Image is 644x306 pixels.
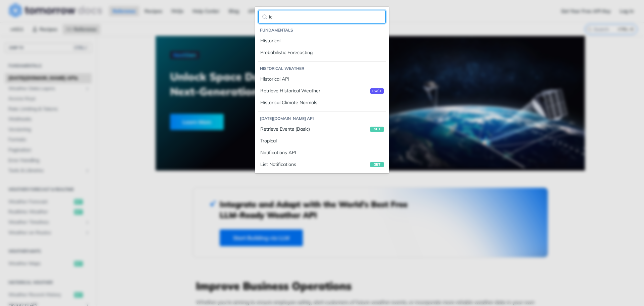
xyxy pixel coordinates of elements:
[258,47,386,58] a: Probabilistic Forecasting
[255,20,389,173] nav: Reference navigation
[260,137,384,144] div: Tropical
[258,159,386,170] a: List Notificationsget
[260,99,384,106] div: Historical Climate Normals
[370,88,384,94] span: post
[260,49,384,56] div: Probabilistic Forecasting
[258,10,386,24] input: Filter
[258,35,386,46] a: Historical
[258,97,386,108] a: Historical Climate Normals
[260,76,384,83] div: Historical API
[258,135,386,146] a: Tropical
[260,65,386,72] li: Historical Weather
[370,162,384,167] span: get
[260,87,384,94] div: Retrieve Historical Weather
[260,27,386,34] li: Fundamentals
[260,115,386,122] li: [DATE][DOMAIN_NAME] API
[260,149,384,156] div: Notifications API
[370,127,384,132] span: get
[260,126,384,133] div: Retrieve Events (Basic)
[258,85,386,96] a: Retrieve Historical Weatherpost
[258,74,386,85] a: Historical API
[260,37,384,44] div: Historical
[258,124,386,135] a: Retrieve Events (Basic)get
[258,147,386,158] a: Notifications API
[260,161,384,168] div: List Notifications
